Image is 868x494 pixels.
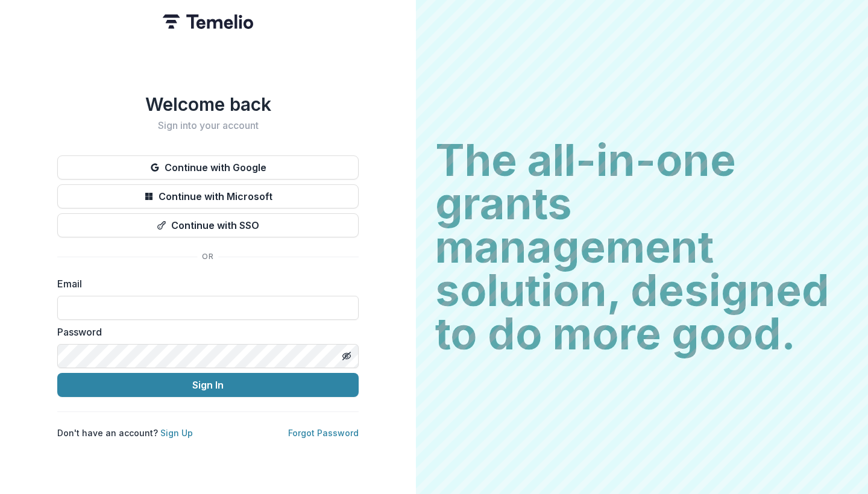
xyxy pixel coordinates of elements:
[57,325,351,339] label: Password
[288,428,359,438] a: Forgot Password
[160,428,193,438] a: Sign Up
[57,427,193,439] p: Don't have an account?
[57,184,359,208] button: Continue with Microsoft
[337,346,356,366] button: Toggle password visibility
[57,120,359,131] h2: Sign into your account
[57,277,351,291] label: Email
[57,213,359,237] button: Continue with SSO
[57,93,359,115] h1: Welcome back
[163,14,253,29] img: Temelio
[57,155,359,180] button: Continue with Google
[57,373,359,397] button: Sign In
